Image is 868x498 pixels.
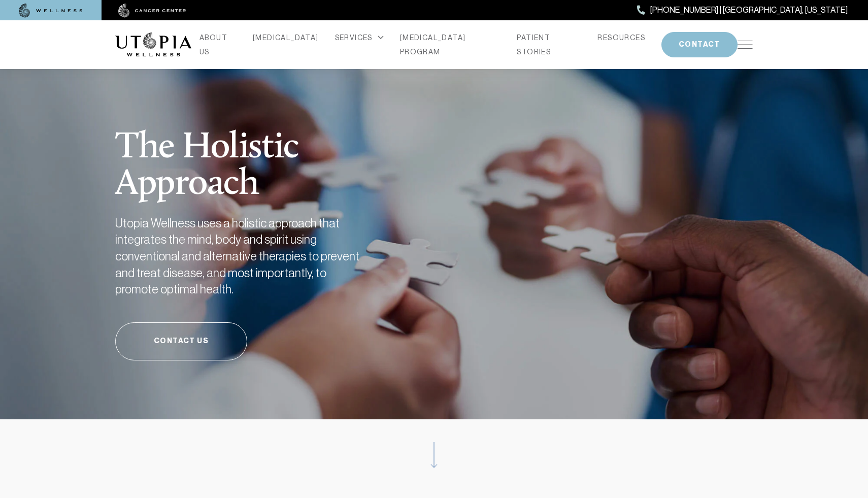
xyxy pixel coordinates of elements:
img: icon-hamburger [738,41,753,49]
span: [PHONE_NUMBER] | [GEOGRAPHIC_DATA], [US_STATE] [650,4,848,17]
a: ABOUT US [199,30,237,59]
img: logo [115,32,191,57]
a: [MEDICAL_DATA] [253,30,319,45]
img: cancer center [118,4,186,18]
a: [PHONE_NUMBER] | [GEOGRAPHIC_DATA], [US_STATE] [637,4,848,17]
img: wellness [19,4,83,18]
button: CONTACT [661,32,738,57]
a: [MEDICAL_DATA] PROGRAM [400,30,501,59]
h2: Utopia Wellness uses a holistic approach that integrates the mind, body and spirit using conventi... [115,215,369,298]
a: PATIENT STORIES [517,30,581,59]
div: SERVICES [335,30,384,45]
h1: The Holistic Approach [115,105,415,203]
a: Contact Us [115,322,247,360]
a: RESOURCES [597,30,645,45]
